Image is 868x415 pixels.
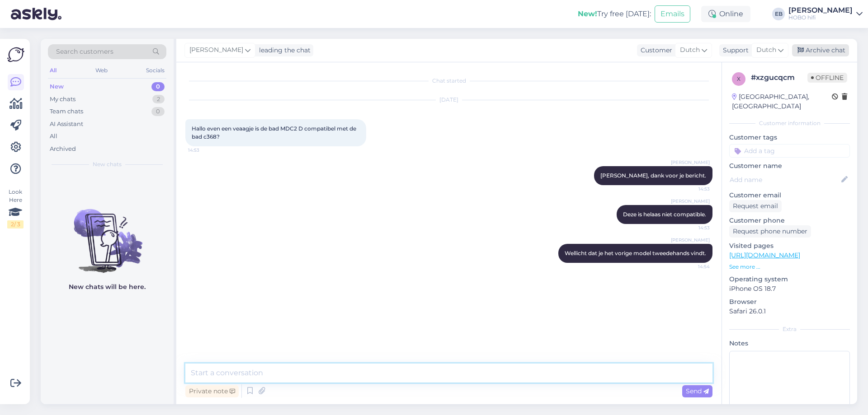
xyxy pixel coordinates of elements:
div: Archived [50,145,76,154]
div: EB [772,8,785,20]
p: Notes [729,339,850,348]
div: Archive chat [792,44,849,56]
div: My chats [50,95,75,104]
span: Send [686,387,709,395]
p: iPhone OS 18.7 [729,284,850,294]
div: [DATE] [185,96,712,104]
p: Operating system [729,275,850,284]
p: Customer tags [729,133,850,142]
div: Web [94,65,109,76]
p: New chats will be here. [69,282,146,292]
p: Customer name [729,161,850,171]
div: Request phone number [729,225,811,238]
span: x [737,75,741,82]
span: 14:53 [676,186,710,192]
div: [GEOGRAPHIC_DATA], [GEOGRAPHIC_DATA] [732,92,832,111]
span: 14:53 [676,224,710,231]
div: Team chats [50,107,83,116]
span: 14:53 [188,147,222,154]
div: Look Here [7,188,24,228]
div: 2 [152,95,165,104]
span: [PERSON_NAME] [671,159,710,166]
a: [PERSON_NAME]HOBO hifi [788,7,863,21]
span: 14:54 [676,263,710,270]
div: All [50,132,57,141]
div: 0 [151,82,165,91]
b: New! [578,9,597,18]
img: No chats [41,193,174,274]
p: Visited pages [729,241,850,251]
div: All [48,65,58,76]
div: AI Assistant [50,120,83,129]
div: [PERSON_NAME] [788,7,853,14]
p: Safari 26.0.1 [729,307,850,316]
button: Emails [655,5,690,23]
div: New [50,82,64,91]
img: Askly Logo [7,46,24,63]
div: HOBO hifi [788,14,853,21]
span: [PERSON_NAME] [189,45,243,55]
p: Customer phone [729,216,850,225]
span: Dutch [680,45,700,55]
div: leading the chat [255,46,311,55]
span: New chats [93,160,122,168]
div: Request email [729,200,782,212]
span: [PERSON_NAME] [671,198,710,205]
div: Private note [185,385,239,397]
input: Add name [730,175,840,185]
div: Chat started [185,77,712,85]
div: Customer information [729,119,850,127]
div: Support [719,46,749,55]
div: # xzgucqcm [751,72,807,83]
div: Extra [729,325,850,333]
span: Hallo even een veaagje is de bad MDC2 D compatibel met de bad c368? [192,125,358,140]
span: Search customers [56,47,113,56]
a: [URL][DOMAIN_NAME] [729,251,800,259]
span: Dutch [756,45,776,55]
p: Customer email [729,191,850,200]
p: See more ... [729,263,850,271]
span: Deze is helaas niet compatible. [623,211,706,218]
div: 0 [151,107,165,116]
span: Offline [807,73,847,83]
span: [PERSON_NAME] [671,237,710,243]
span: [PERSON_NAME], dank voor je bericht. [600,172,706,179]
div: 2 / 3 [7,220,24,228]
div: Online [701,6,750,22]
div: Try free [DATE]: [578,9,651,19]
p: Browser [729,297,850,307]
input: Add a tag [729,144,850,158]
div: Customer [637,46,672,55]
span: Wellicht dat je het vorige model tweedehands vindt. [565,250,706,256]
div: Socials [144,65,166,76]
